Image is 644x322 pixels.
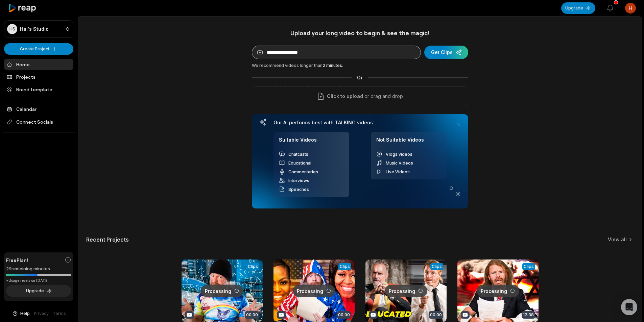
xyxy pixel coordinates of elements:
h4: Suitable Videos [279,137,344,147]
h4: Not Suitable Videos [376,137,441,147]
button: Upgrade [561,2,595,14]
p: or drag and drop [363,92,403,100]
a: View all [608,236,627,243]
h1: Upload your long video to begin & see the magic! [252,29,468,37]
span: Free Plan! [6,256,28,264]
span: Interviews [288,178,309,183]
a: Calendar [4,103,73,115]
span: Help [20,311,30,317]
span: Connect Socials [4,116,73,128]
div: HS [7,24,17,34]
span: Vlogs videos [386,152,412,157]
span: Commentaries [288,169,318,174]
button: Create Project [4,43,73,55]
button: Get Clips [424,46,468,59]
p: Hai's Studio [20,26,49,32]
span: Chatcasts [288,152,308,157]
span: 2 minutes [323,63,342,68]
a: Projects [4,71,73,82]
div: 29 remaining minutes [6,266,71,272]
a: Terms [53,311,66,317]
a: Brand template [4,84,73,95]
span: Or [352,74,368,81]
span: Educational [288,160,311,166]
button: Upgrade [6,285,71,297]
a: Home [4,59,73,70]
a: Privacy [34,311,49,317]
div: *Usage resets on [DATE] [6,278,71,283]
span: Click to upload [327,92,363,100]
span: Music Videos [386,160,413,166]
button: Help [12,311,30,317]
span: Live Videos [386,169,410,174]
div: Open Intercom Messenger [621,299,637,315]
h3: Our AI performs best with TALKING videos: [273,120,447,126]
span: Speeches [288,187,309,192]
div: We recommend videos longer than . [252,63,468,69]
h2: Recent Projects [86,236,129,243]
